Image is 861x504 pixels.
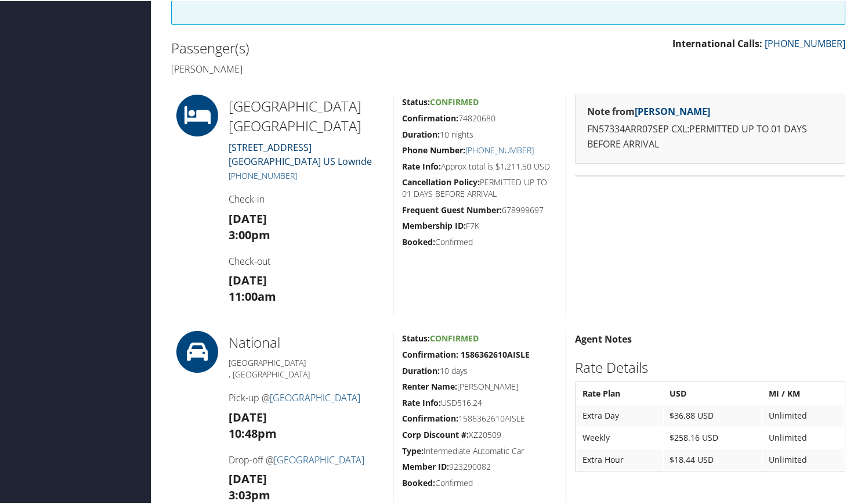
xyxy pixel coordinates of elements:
h5: PERMITTED UP TO 01 DAYS BEFORE ARRIVAL [402,175,557,198]
strong: Duration: [402,128,440,139]
strong: Booked: [402,235,435,246]
h5: USD516.24 [402,396,557,408]
h5: 923290082 [402,460,557,471]
strong: Status: [402,95,430,106]
strong: Agent Notes [575,332,632,344]
span: Confirmed [430,95,479,106]
strong: 11:00am [229,287,276,303]
strong: Membership ID: [402,219,466,230]
h5: Confirmed [402,476,557,488]
th: USD [664,382,762,403]
td: $36.88 USD [664,404,762,425]
strong: [DATE] [229,470,267,485]
h4: Check-in [229,192,384,204]
strong: Note from [587,104,710,117]
h5: [GEOGRAPHIC_DATA] , [GEOGRAPHIC_DATA] [229,356,384,379]
h2: [GEOGRAPHIC_DATA] [GEOGRAPHIC_DATA] [229,95,384,134]
strong: [DATE] [229,271,267,287]
strong: Phone Number: [402,143,465,154]
h5: 10 nights [402,128,557,139]
strong: Booked: [402,476,435,487]
strong: 3:00pm [229,226,270,242]
strong: Type: [402,444,424,455]
th: MI / KM [763,382,844,403]
strong: Rate Info: [402,160,441,171]
td: $258.16 USD [664,426,762,447]
strong: Renter Name: [402,380,457,391]
h5: Intermediate Automatic Car [402,444,557,456]
a: [PHONE_NUMBER] [765,36,845,49]
strong: Frequent Guest Number: [402,203,502,214]
h4: [PERSON_NAME] [171,62,500,74]
a: [PHONE_NUMBER] [229,169,297,180]
h5: Approx total is $1,211.50 USD [402,160,557,171]
td: Unlimited [763,448,844,469]
p: FN57334ARR07SEP CXL:PERMITTED UP TO 01 DAYS BEFORE ARRIVAL [587,121,833,150]
h4: Pick-up @ [229,390,384,403]
strong: 3:03pm [229,486,270,502]
strong: 10:48pm [229,424,277,440]
a: [PHONE_NUMBER] [465,143,534,154]
h4: Check-out [229,254,384,267]
td: Extra Hour [577,448,663,469]
a: [GEOGRAPHIC_DATA] [270,390,360,403]
a: [STREET_ADDRESS][GEOGRAPHIC_DATA] US Lownde [229,140,372,167]
td: $18.44 USD [664,448,762,469]
h5: 1586362610AISLE [402,412,557,423]
a: [PERSON_NAME] [635,104,710,117]
strong: [DATE] [229,210,267,225]
strong: Confirmation: 1586362610AISLE [402,348,530,359]
h5: 10 days [402,364,557,376]
strong: [DATE] [229,408,267,424]
span: Confirmed [430,332,479,343]
strong: Confirmation: [402,111,458,123]
h5: 74820680 [402,111,557,123]
td: Extra Day [577,404,663,425]
td: Unlimited [763,426,844,447]
td: Weekly [577,426,663,447]
h5: Confirmed [402,235,557,247]
h5: 678999697 [402,203,557,215]
strong: Duration: [402,364,440,375]
h2: Passenger(s) [171,37,500,57]
strong: International Calls: [672,36,762,49]
strong: Corp Discount #: [402,428,469,439]
strong: Member ID: [402,460,449,471]
h5: F7K [402,219,557,231]
strong: Confirmation: [402,412,458,423]
h2: Rate Details [575,357,845,376]
strong: Status: [402,332,430,343]
th: Rate Plan [577,382,663,403]
h4: Drop-off @ [229,452,384,465]
strong: Rate Info: [402,396,441,407]
a: [GEOGRAPHIC_DATA] [274,452,364,465]
strong: Cancellation Policy: [402,175,480,186]
h5: XZ20509 [402,428,557,440]
h5: [PERSON_NAME] [402,380,557,391]
h2: National [229,332,384,351]
td: Unlimited [763,404,844,425]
